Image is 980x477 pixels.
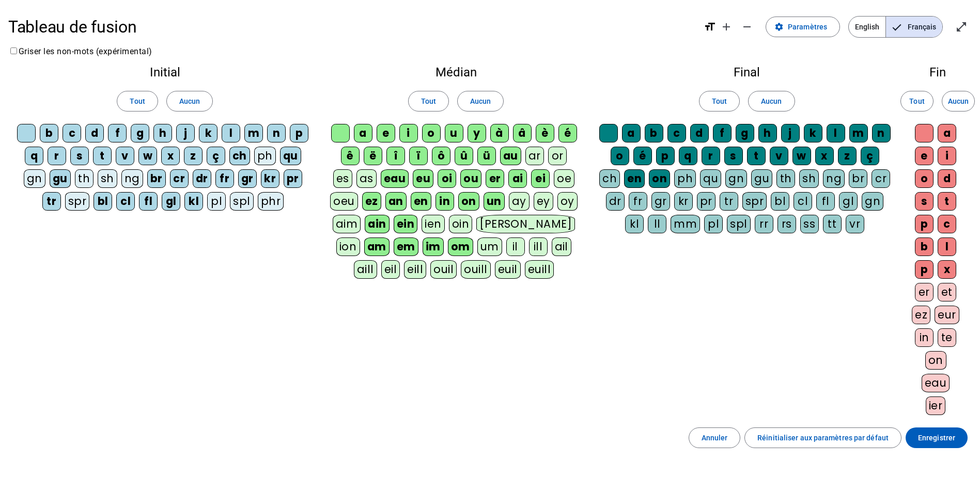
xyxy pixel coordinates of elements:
[477,237,502,256] div: um
[525,147,544,165] div: ar
[624,169,645,188] div: en
[799,169,819,188] div: sh
[938,237,956,256] div: l
[364,237,390,256] div: am
[788,21,827,33] span: Paramètres
[50,169,71,188] div: gu
[8,10,695,43] h1: Tableau de fusion
[254,147,276,165] div: ph
[117,91,158,112] button: Tout
[915,260,934,279] div: p
[153,124,172,142] div: h
[751,169,772,188] div: gu
[193,169,211,188] div: dr
[611,147,629,165] div: o
[280,147,301,165] div: qu
[330,192,358,211] div: oeu
[741,21,753,33] mat-icon: remove
[558,124,577,142] div: é
[700,169,721,188] div: qu
[495,260,521,279] div: euil
[948,95,969,107] span: Aucun
[455,147,473,165] div: û
[215,169,234,188] div: fr
[506,237,525,256] div: il
[849,169,867,188] div: br
[116,147,134,165] div: v
[938,192,956,211] div: t
[333,169,352,188] div: es
[404,260,426,279] div: eill
[461,260,490,279] div: ouill
[354,124,372,142] div: a
[766,17,840,37] button: Paramètres
[445,124,463,142] div: u
[377,124,395,142] div: e
[755,215,773,233] div: rr
[915,147,934,165] div: e
[938,328,956,347] div: te
[468,124,486,142] div: y
[486,169,504,188] div: er
[422,124,441,142] div: o
[258,192,284,211] div: phr
[476,215,575,233] div: [PERSON_NAME]
[394,237,418,256] div: em
[284,169,302,188] div: pr
[40,124,58,142] div: b
[942,91,975,112] button: Aucun
[776,169,795,188] div: th
[744,427,901,448] button: Réinitialiser aux paramètres par défaut
[290,124,308,142] div: p
[712,95,727,107] span: Tout
[508,169,527,188] div: ai
[606,192,625,211] div: dr
[179,95,200,107] span: Aucun
[529,237,548,256] div: ill
[166,91,213,112] button: Aucun
[938,147,956,165] div: i
[116,192,135,211] div: cl
[65,192,90,211] div: spr
[138,147,157,165] div: w
[737,17,757,37] button: Diminuer la taille de la police
[915,192,934,211] div: s
[557,192,578,211] div: oy
[490,124,509,142] div: à
[909,95,924,107] span: Tout
[130,95,145,107] span: Tout
[93,147,112,165] div: t
[222,124,240,142] div: l
[702,147,720,165] div: r
[184,147,203,165] div: z
[689,427,741,448] button: Annuler
[938,283,956,301] div: et
[727,215,751,233] div: spl
[951,17,972,37] button: Entrer en plein écran
[671,215,700,233] div: mm
[823,215,842,233] div: tt
[800,215,819,233] div: ss
[935,306,959,324] div: eur
[742,192,767,211] div: spr
[771,192,789,211] div: bl
[42,192,61,211] div: tr
[48,147,66,165] div: r
[702,432,728,444] span: Annuler
[261,169,279,188] div: kr
[848,16,943,38] mat-button-toggle-group: Language selection
[330,66,582,78] h2: Médian
[777,215,796,233] div: rs
[552,237,572,256] div: ail
[781,124,800,142] div: j
[8,46,152,56] label: Griser les non-mots (expérimental)
[381,169,409,188] div: eau
[679,147,697,165] div: q
[470,95,491,107] span: Aucun
[341,147,360,165] div: ê
[422,215,445,233] div: ien
[713,124,732,142] div: f
[912,66,963,78] h2: Fin
[667,124,686,142] div: c
[747,147,766,165] div: t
